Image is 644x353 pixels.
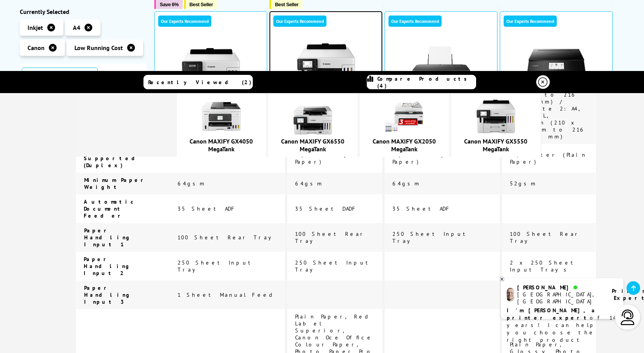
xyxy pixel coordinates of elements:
span: 1 Sheet Manual Feed [178,291,275,298]
span: Paper Handling Input 1 [84,227,132,248]
span: Paper Handling Input 2 [84,256,131,277]
span: 100 Sheet Rear Tray [295,230,366,244]
span: 64gsm [178,180,206,187]
span: Automatic Document Feeder [84,198,135,219]
span: Media Sizes Supported (Duplex) [84,148,150,169]
span: Best Seller [275,2,299,7]
a: Recently Viewed (2) [143,75,253,89]
span: 27 Products Found [22,67,98,97]
span: Recently Viewed (2) [148,79,252,86]
span: 250 Sheet Input Tray [178,259,254,273]
span: Inkjet [28,24,43,31]
span: 35 Sheet ADF [392,205,451,212]
a: Canon MAXIFY GX6550 MegaTank [281,137,344,153]
a: Canon MAXIFY GX4050 MegaTank [190,137,253,153]
span: 64gsm [295,180,323,187]
img: Canon-MAXIFY-GX6550-Front-Small.jpg [294,97,332,136]
img: ashley-livechat.png [507,288,514,301]
p: of 14 years! I can help you choose the right product [507,307,618,344]
span: 100 Sheet Rear Tray [178,234,277,241]
div: Our Experts Recommend [273,16,326,27]
span: 2 x 250 Sheet Input Trays [510,259,577,273]
span: Minimum Paper Weight [84,176,148,190]
img: Canon PIXMA G550 MegaTank [412,39,470,97]
img: user-headset-light.svg [620,310,635,325]
img: Canon MAXIFY GX5050 MegaTank [182,39,240,97]
span: 35 Sheet DADF [295,205,357,212]
span: A4/Letter (Plain Paper) [392,151,465,165]
span: 250 Sheet Input Tray [392,230,469,244]
span: Compare Products (4) [377,75,476,89]
img: Canon PIXMA TS8350a [527,39,585,97]
span: Canon [28,44,45,52]
img: Canon MAXIFY GX5550 MegaTank [297,39,355,97]
span: 35 Sheet ADF [178,205,237,212]
span: 64gsm [392,180,421,187]
span: 52gsm [510,180,537,187]
span: 100 Sheet Rear Tray [510,230,580,244]
div: Our Experts Recommend [158,16,211,27]
div: [PERSON_NAME] [517,284,602,291]
div: Currently Selected [20,8,147,16]
span: 250 Sheet Input Tray [295,259,371,273]
div: Our Experts Recommend [504,16,557,27]
span: Best Seller [190,2,213,7]
span: A4/Letter (Plain Paper) [295,151,368,165]
b: I'm [PERSON_NAME], a printer expert [507,307,597,321]
a: Canon MAXIFY GX2050 MegaTank [373,137,436,153]
img: canon-maxify-gx5550-front-small.jpg [477,97,515,136]
div: [GEOGRAPHIC_DATA], [GEOGRAPHIC_DATA] [517,291,602,305]
span: Save 6% [160,2,178,7]
span: A4 [73,24,80,31]
img: canon-gx2050-front-with-ink-small.jpg [385,97,424,136]
span: A4, Letter (Plain Paper) [510,151,587,165]
img: Canon-GX4050-Front-Main-Small.jpg [202,97,241,136]
a: Compare Products (4) [367,75,476,89]
span: Low Running Cost [74,44,123,52]
a: Canon MAXIFY GX5550 MegaTank [464,137,527,153]
div: Our Experts Recommend [388,16,442,27]
span: Paper Handling Input 3 [84,284,132,305]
